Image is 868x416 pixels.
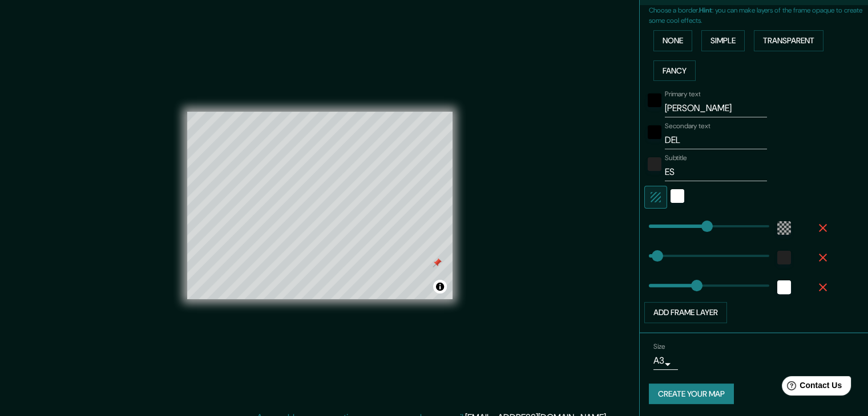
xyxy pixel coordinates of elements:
[701,30,745,51] button: Simple
[653,341,665,351] label: Size
[699,6,712,15] b: Hint
[644,302,727,323] button: Add frame layer
[653,352,678,370] div: A3
[777,221,791,235] button: color-55555544
[754,30,823,51] button: Transparent
[648,125,661,139] button: black
[649,384,734,405] button: Create your map
[649,5,868,26] p: Choose a border. : you can make layers of the frame opaque to create some cool effects.
[671,189,684,203] button: white
[653,60,696,81] button: Fancy
[766,372,855,403] iframe: Help widget launcher
[665,89,700,99] label: Primary text
[777,280,791,294] button: white
[665,121,710,131] label: Secondary text
[665,153,687,163] label: Subtitle
[648,157,661,171] button: color-222222
[648,93,661,107] button: black
[653,30,692,51] button: None
[777,251,791,264] button: color-222222
[433,280,447,293] button: Toggle attribution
